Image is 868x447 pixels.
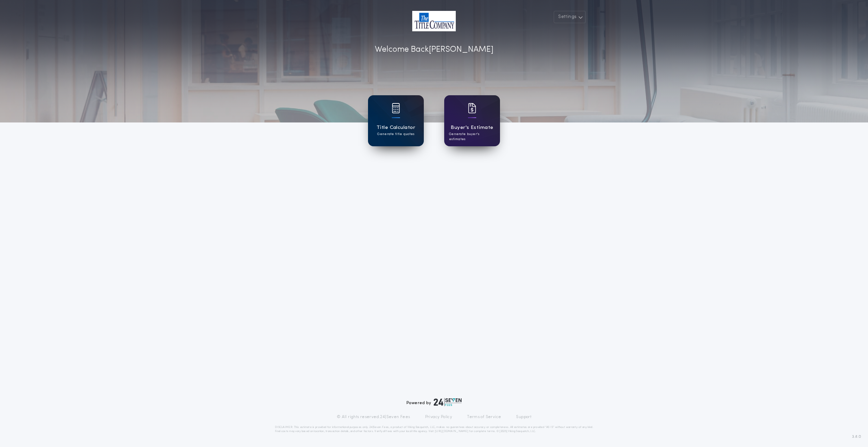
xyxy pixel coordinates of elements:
[368,95,424,146] a: card iconTitle CalculatorGenerate title quotes
[375,44,494,56] p: Welcome Back [PERSON_NAME]
[377,124,415,132] h1: Title Calculator
[377,132,414,137] p: Generate title quotes
[425,414,452,420] a: Privacy Policy
[468,103,476,113] img: card icon
[412,11,455,31] img: account-logo
[435,430,468,433] a: [URL][DOMAIN_NAME]
[444,95,500,146] a: card iconBuyer's EstimateGenerate buyer's estimates
[337,414,410,420] p: © All rights reserved. 24|Seven Fees
[449,132,495,142] p: Generate buyer's estimates
[406,398,462,406] div: Powered by
[467,414,501,420] a: Terms of Service
[434,398,462,406] img: logo
[554,11,586,23] button: Settings
[392,103,400,113] img: card icon
[516,414,531,420] a: Support
[275,425,593,433] p: DISCLAIMER: This estimate is provided for informational purposes only. 24|Seven Fees, a product o...
[852,434,861,440] span: 3.8.0
[451,124,493,132] h1: Buyer's Estimate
